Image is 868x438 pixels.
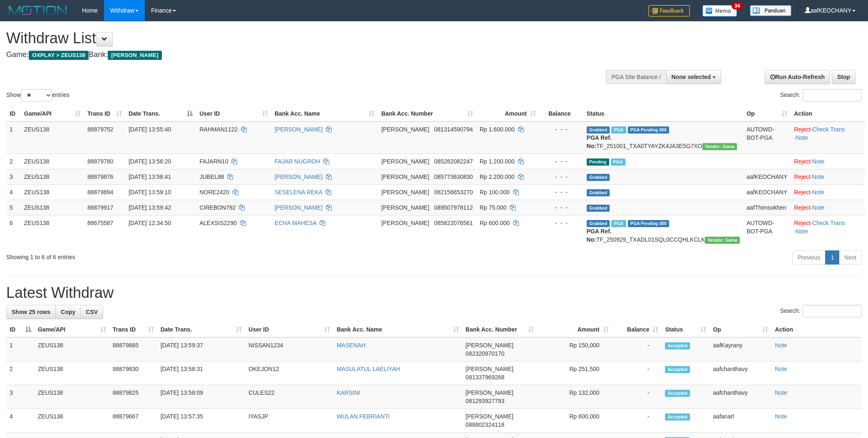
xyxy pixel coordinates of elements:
[6,106,21,121] th: ID
[705,237,740,244] span: Vendor URL: https://trx31.1velocity.biz
[337,342,365,349] a: MASENAH
[587,220,610,227] span: Grabbed
[129,158,171,165] span: [DATE] 13:56:20
[245,322,333,337] th: User ID: activate to sort column ascending
[6,121,21,154] td: 1
[245,337,333,361] td: NISSAN1234
[812,204,825,211] a: Note
[537,322,612,337] th: Amount: activate to sort column ascending
[480,158,515,165] span: Rp 1.200.000
[275,173,322,180] a: [PERSON_NAME]
[109,337,157,361] td: 88879885
[796,134,808,141] a: Note
[537,409,612,433] td: Rp 600,000
[709,361,771,385] td: aafchanthavy
[583,215,744,247] td: TF_250929_TXADL01SQL0CCQHLKCLK
[6,153,21,169] td: 2
[108,51,161,60] span: [PERSON_NAME]
[21,89,52,101] select: Showentries
[587,189,610,196] span: Grabbed
[543,188,580,196] div: - - -
[199,220,237,226] span: ALEXSIS2290
[812,173,825,180] a: Note
[87,126,113,133] span: 88879752
[199,126,238,133] span: RAHMAN1122
[480,189,510,195] span: Rp 100.000
[21,215,84,247] td: ZEUS138
[275,158,320,165] a: FAJAR NUGROH
[157,337,246,361] td: [DATE] 13:59:37
[84,106,125,121] th: Trans ID: activate to sort column ascending
[381,126,429,133] span: [PERSON_NAME]
[6,285,862,301] h1: Latest Withdraw
[775,413,787,420] a: Note
[587,126,610,134] span: Grabbed
[466,389,513,396] span: [PERSON_NAME]
[6,337,35,361] td: 1
[86,309,98,315] span: CSV
[794,204,811,211] a: Reject
[803,89,862,101] input: Search:
[743,106,791,121] th: Op: activate to sort column ascending
[775,342,787,349] a: Note
[480,173,515,180] span: Rp 2.200.000
[80,305,103,319] a: CSV
[543,125,580,134] div: - - -
[743,200,791,215] td: aafThimsokhen
[21,106,84,121] th: Game/API: activate to sort column ascending
[434,126,473,133] span: Copy 081314590794 to clipboard
[812,126,845,133] a: Check Trans
[434,189,473,195] span: Copy 082156653270 to clipboard
[434,204,473,211] span: Copy 089507978112 to clipboard
[794,220,811,226] a: Reject
[780,305,862,317] label: Search:
[666,70,722,84] button: None selected
[476,106,539,121] th: Amount: activate to sort column ascending
[480,220,510,226] span: Rp 600.000
[466,398,504,404] span: Copy 081293927793 to clipboard
[434,158,473,165] span: Copy 085282082247 to clipboard
[6,169,21,184] td: 3
[275,189,322,195] a: SESELENA REKA
[466,350,504,357] span: Copy 082320970170 to clipboard
[791,106,865,121] th: Action
[709,409,771,433] td: aafanarl
[337,413,390,420] a: WULAN FEBRIANTI
[812,189,825,195] a: Note
[839,250,862,265] a: Next
[543,219,580,227] div: - - -
[543,203,580,212] div: - - -
[812,158,825,165] a: Note
[611,126,626,134] span: Marked by aafanarl
[87,204,113,211] span: 88879917
[709,337,771,361] td: aafKayrany
[6,184,21,200] td: 4
[6,385,35,409] td: 3
[665,366,690,373] span: Accepted
[466,374,504,381] span: Copy 081337969268 to clipboard
[337,366,400,372] a: MASULATUL LAELIYAH
[743,184,791,200] td: aafKEOCHANY
[791,184,865,200] td: ·
[434,220,473,226] span: Copy 085822076561 to clipboard
[129,204,171,211] span: [DATE] 13:59:42
[245,385,333,409] td: CULES22
[702,5,737,17] img: Button%20Memo.svg
[6,89,69,101] label: Show entries
[750,5,791,16] img: panduan.png
[6,200,21,215] td: 5
[6,51,570,59] h4: Game: Bank:
[6,305,56,319] a: Show 25 rows
[612,337,662,361] td: -
[587,134,612,149] b: PGA Ref. No:
[466,342,513,349] span: [PERSON_NAME]
[662,322,709,337] th: Status: activate to sort column ascending
[381,158,429,165] span: [PERSON_NAME]
[378,106,476,121] th: Bank Acc. Number: activate to sort column ascending
[29,51,89,60] span: OXPLAY > ZEUS138
[35,409,109,433] td: ZEUS138
[628,220,670,227] span: PGA Pending
[825,250,839,265] a: 1
[271,106,378,121] th: Bank Acc. Name: activate to sort column ascending
[61,309,75,315] span: Copy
